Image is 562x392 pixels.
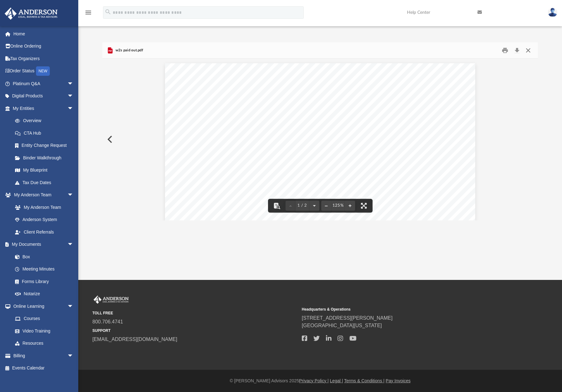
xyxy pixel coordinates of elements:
[4,349,83,362] a: Billingarrow_drop_down
[344,378,384,383] a: Terms & Conditions |
[9,201,77,214] a: My Anderson Team
[92,328,297,333] small: SUPPORT
[9,214,80,226] a: Anderson System
[302,307,507,312] small: Headquarters & Operations
[9,139,83,152] a: Entity Change Request
[4,28,83,40] a: Home
[9,325,77,337] a: Video Training
[522,45,534,55] button: Close
[270,199,284,213] button: Toggle findbar
[9,127,83,139] a: CTA Hub
[4,77,83,90] a: Platinum Q&Aarrow_drop_down
[4,362,83,374] a: Events Calendar
[85,12,92,16] a: menu
[114,48,143,53] span: w2s paid out.pdf
[3,8,59,20] img: Anderson Advisors Platinum Portal
[386,378,410,383] a: Pay Invoices
[309,199,319,213] button: Next page
[345,199,355,213] button: Zoom in
[85,9,92,16] i: menu
[302,315,393,321] a: [STREET_ADDRESS][PERSON_NAME]
[4,90,83,102] a: Digital Productsarrow_drop_down
[4,40,83,53] a: Online Ordering
[321,199,331,213] button: Zoom out
[4,238,80,251] a: My Documentsarrow_drop_down
[36,66,50,76] div: NEW
[9,312,80,325] a: Courses
[299,378,329,383] a: Privacy Policy |
[92,310,297,316] small: TOLL FREE
[9,250,77,263] a: Box
[296,199,309,213] button: 1 / 2
[357,199,371,213] button: Enter fullscreen
[105,8,111,15] i: search
[67,349,80,362] span: arrow_drop_down
[67,102,80,115] span: arrow_drop_down
[102,59,538,220] div: File preview
[92,319,123,324] a: 800.706.4741
[499,45,511,55] button: Print
[9,115,83,127] a: Overview
[4,300,80,312] a: Online Learningarrow_drop_down
[92,296,130,304] img: Anderson Advisors Platinum Portal
[9,288,80,300] a: Notarize
[548,8,557,17] img: User Pic
[4,102,83,115] a: My Entitiesarrow_drop_down
[9,263,80,276] a: Meeting Minutes
[4,65,83,78] a: Order StatusNEW
[102,42,538,220] div: Preview
[302,323,382,328] a: [GEOGRAPHIC_DATA][US_STATE]
[9,275,77,288] a: Forms Library
[102,59,538,220] div: Document Viewer
[330,378,343,383] a: Legal |
[67,238,80,251] span: arrow_drop_down
[4,189,80,201] a: My Anderson Teamarrow_drop_down
[67,189,80,202] span: arrow_drop_down
[67,77,80,90] span: arrow_drop_down
[102,131,116,148] button: Previous File
[92,337,177,342] a: [EMAIL_ADDRESS][DOMAIN_NAME]
[67,300,80,313] span: arrow_drop_down
[511,45,523,55] button: Download
[331,204,345,208] div: Current zoom level
[9,337,80,350] a: Resources
[67,90,80,103] span: arrow_drop_down
[9,152,83,164] a: Binder Walkthrough
[78,378,562,384] div: © [PERSON_NAME] Advisors 2025
[9,176,83,189] a: Tax Due Dates
[4,52,83,65] a: Tax Organizers
[9,164,80,177] a: My Blueprint
[296,204,309,208] span: 1 / 2
[9,226,80,238] a: Client Referrals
